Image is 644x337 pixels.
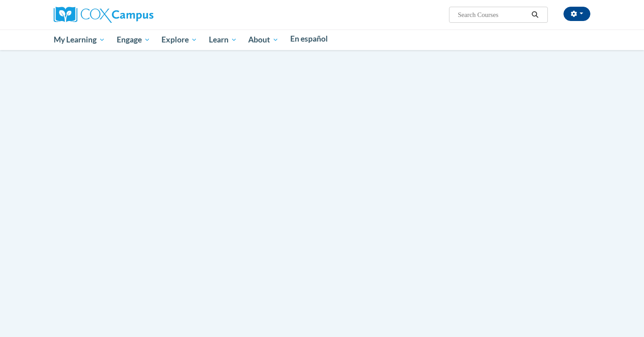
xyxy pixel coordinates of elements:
[111,29,156,50] a: Engage
[161,34,197,45] span: Explore
[457,9,529,20] input: Search Courses
[156,29,203,50] a: Explore
[284,29,334,48] a: En español
[563,7,590,21] button: Account Settings
[48,29,111,50] a: My Learning
[203,29,243,50] a: Learn
[40,29,604,50] div: Main menu
[117,34,150,45] span: Engage
[209,34,237,45] span: Learn
[290,34,328,43] span: En español
[54,34,105,45] span: My Learning
[248,34,279,45] span: About
[54,7,153,23] img: Cox Campus
[531,12,539,18] i: 
[529,9,542,20] button: Search
[54,10,153,18] a: Cox Campus
[243,29,285,50] a: About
